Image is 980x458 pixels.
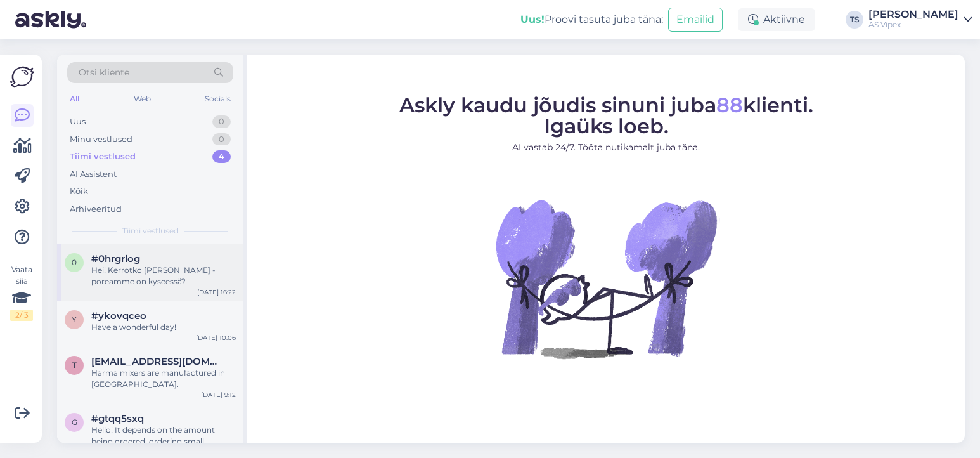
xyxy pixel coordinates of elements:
[91,253,140,265] span: #0hrgrlog
[70,168,117,181] div: AI Assistent
[70,203,122,216] div: Arhiveeritud
[91,367,236,390] div: Harma mixers are manufactured in [GEOGRAPHIC_DATA].
[70,115,86,128] div: Uus
[201,390,236,400] div: [DATE] 9:12
[520,13,545,25] b: Uus!
[868,10,958,20] div: [PERSON_NAME]
[122,225,179,237] span: Tiimi vestlused
[212,150,231,163] div: 4
[520,12,663,27] div: Proovi tasuta juba täna:
[91,413,144,424] span: #gtqq5sxq
[196,333,236,343] div: [DATE] 10:06
[72,315,77,324] span: y
[738,8,815,31] div: Aktiivne
[70,150,136,163] div: Tiimi vestlused
[716,93,743,117] span: 88
[72,258,77,267] span: 0
[91,424,236,447] div: Hello! It depends on the amount being ordered, ordering small amounts to a location that far woul...
[492,164,720,393] img: No Chat active
[72,360,77,370] span: t
[67,91,82,107] div: All
[668,8,723,32] button: Emailid
[91,310,146,322] span: #ykovqceo
[91,356,223,367] span: tavalinelugu@gmail.com
[70,133,132,146] div: Minu vestlused
[79,66,129,79] span: Otsi kliente
[10,310,33,321] div: 2 / 3
[72,417,77,427] span: g
[868,20,958,30] div: AS Vipex
[10,65,34,89] img: Askly Logo
[70,185,88,198] div: Kõik
[197,287,236,297] div: [DATE] 16:22
[212,133,231,146] div: 0
[10,264,33,321] div: Vaata siia
[399,93,813,138] span: Askly kaudu jõudis sinuni juba klienti. Igaüks loeb.
[131,91,153,107] div: Web
[91,265,236,287] div: Hei! Kerrotko [PERSON_NAME] -poreamme on kyseessä?
[202,91,233,107] div: Socials
[91,322,236,333] div: Have a wonderful day!
[399,141,813,154] p: AI vastab 24/7. Tööta nutikamalt juba täna.
[212,115,231,128] div: 0
[846,11,863,29] div: TS
[868,10,972,30] a: [PERSON_NAME]AS Vipex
